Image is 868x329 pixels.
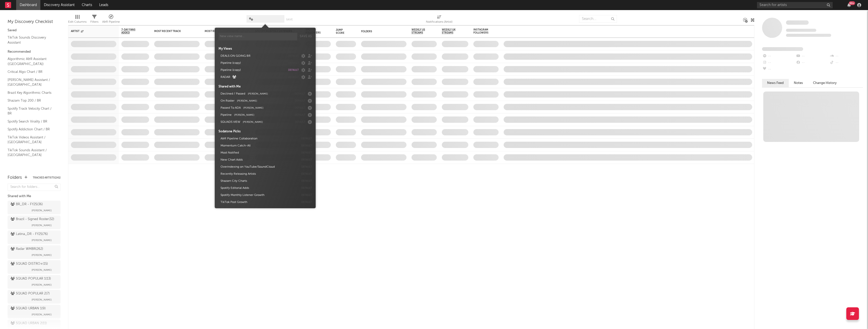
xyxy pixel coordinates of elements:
button: Declined / Passed[PERSON_NAME] [219,90,292,97]
div: BR_DR - FY25 ( 36 ) [11,201,43,207]
button: Spotify Editorial Adds [219,185,299,192]
div: -- [796,53,829,59]
button: default [288,76,299,78]
div: Most Recent Track [154,30,192,33]
a: TikTok Videos Assistant / [GEOGRAPHIC_DATA] [8,135,56,145]
button: default [301,194,312,196]
a: SQUAD POPULAR 2(7)[PERSON_NAME] [8,290,61,304]
span: Fans Added by Platform [762,47,803,51]
span: [PERSON_NAME] [234,114,254,116]
span: [PERSON_NAME] [32,222,52,228]
button: Recently Releasing Artists [219,170,299,177]
button: default [301,152,312,154]
a: Spotify Search Virality / BR [8,119,56,124]
button: On Roster[PERSON_NAME] [219,97,292,104]
div: Artist [71,30,109,33]
button: default [301,201,312,203]
button: TikTok Post Growth [219,199,299,206]
button: Tracked Artists(241) [33,176,61,179]
a: Shazam Top 200 / BR [8,98,56,103]
div: Jump Score [336,28,348,35]
button: DEALS ON GOING BR [219,52,286,59]
button: default [288,55,299,57]
div: -- [829,59,863,66]
input: Search for artists [757,2,833,8]
button: default [288,69,299,71]
a: Algorithmic A&R Assistant ([GEOGRAPHIC_DATA]) [8,56,56,67]
div: SQUAD URBAN 2 ( 11 ) [11,320,47,326]
button: default [301,173,312,175]
span: Some Artist [786,20,809,25]
button: default [301,166,312,168]
button: RADAR [219,74,286,81]
div: Shared with Me [219,84,312,89]
div: SQUAD POPULAR 2 ( 7 ) [11,291,50,297]
button: default [301,137,312,140]
span: [PERSON_NAME] [32,207,52,214]
button: Notes [789,79,808,87]
div: -- [762,66,796,73]
span: [PERSON_NAME] [248,93,268,95]
div: A&R Pipeline [102,19,120,25]
div: 99 + [849,1,855,5]
div: SQUAD DISTRO+ ( 15 ) [11,261,48,267]
div: Sodatone Picks [219,129,312,134]
div: Filters [90,13,98,27]
a: SQUAD URBAN 1(9)[PERSON_NAME] [8,305,61,318]
a: Critical Algo Chart / BR [8,69,56,75]
div: Filters [90,19,98,25]
button: default [301,144,312,147]
div: Edit Columns [68,13,87,27]
div: Latina_DR - FY25 ( 76 ) [11,231,48,237]
a: SQUAD DISTRO+(15)[PERSON_NAME] [8,260,61,274]
button: Pipeline (copy) [219,59,286,67]
span: [PERSON_NAME] [32,267,52,273]
button: default [288,62,299,64]
div: My Discovery Checklist [8,19,61,25]
button: Change History [808,79,842,87]
div: -- [829,53,863,59]
button: default [295,114,305,116]
button: default [301,159,312,161]
div: Saved [8,27,61,34]
button: Pipeline[PERSON_NAME] [219,111,292,118]
div: Folders [8,175,22,181]
div: Folders [361,30,399,33]
div: Edit Columns [68,19,87,25]
a: Spotify Track Velocity Chart / BR [8,106,56,116]
div: A&R Pipeline [102,13,120,27]
div: -- [762,53,796,59]
button: default [295,100,305,102]
button: Spotify Monthly Listener Growth [219,192,299,199]
span: 0 fans last week [786,34,831,37]
a: TikTok Sounds Discovery Assistant [8,35,56,45]
span: Weekly UK Streams [442,28,461,34]
button: Pipeline (copy) [219,67,286,74]
div: Notifications (Artist) [426,19,452,25]
button: SQUADS VIEW[PERSON_NAME] [219,118,292,126]
span: [PERSON_NAME] [243,121,263,123]
button: News Feed [762,79,789,87]
button: 99+ [847,3,851,7]
button: Overindexing on YouTube/SoundCloud [219,163,299,170]
a: Spotify Addiction Chart / BR [8,127,56,132]
div: Shared with Me [8,193,61,199]
span: [PERSON_NAME] [237,100,257,102]
input: New view name... [219,33,297,40]
span: 7-Day Fans Added [121,28,142,34]
input: Search... [579,15,617,23]
a: SQUAD POPULAR 1(13)[PERSON_NAME] [8,275,61,289]
button: Passed To ADA[PERSON_NAME] [219,104,292,111]
button: New Chart Adds [219,156,299,163]
div: Instagram Followers [473,28,491,34]
span: [PERSON_NAME] [32,237,52,243]
div: -- [762,59,796,66]
button: A&R Pipeline Collaboration [219,135,299,142]
button: Most Notified [219,149,299,156]
div: My Views [219,47,312,51]
button: default [295,93,305,95]
span: [PERSON_NAME] [32,297,52,303]
button: Shazam City Charts [219,177,299,185]
a: Some Artist [786,20,809,25]
div: -- [796,59,829,66]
